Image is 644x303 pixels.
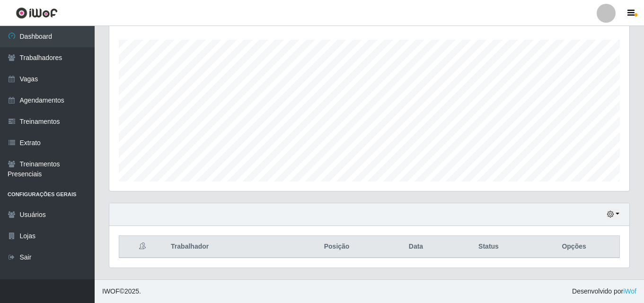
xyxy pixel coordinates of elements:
th: Trabalhador [165,236,290,258]
span: © 2025 . [102,286,141,296]
span: Desenvolvido por [572,286,636,296]
th: Posição [290,236,383,258]
th: Data [383,236,449,258]
th: Status [449,236,529,258]
a: iWof [623,287,636,295]
span: IWOF [102,287,120,295]
th: Opções [529,236,619,258]
img: CoreUI Logo [16,7,58,19]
